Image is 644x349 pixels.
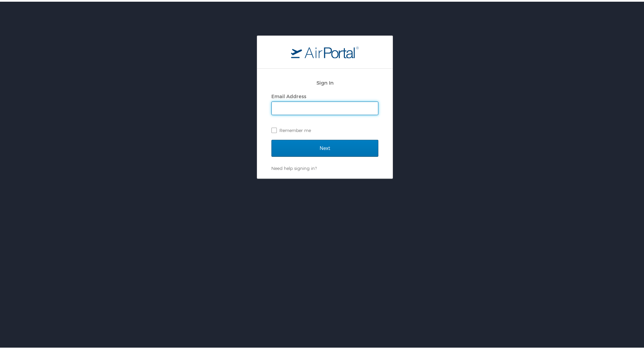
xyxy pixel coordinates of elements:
[271,92,306,97] label: Email Address
[271,164,317,169] a: Need help signing in?
[291,44,359,57] img: logo
[271,77,378,85] h2: Sign In
[271,138,378,155] input: Next
[271,124,378,134] label: Remember me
